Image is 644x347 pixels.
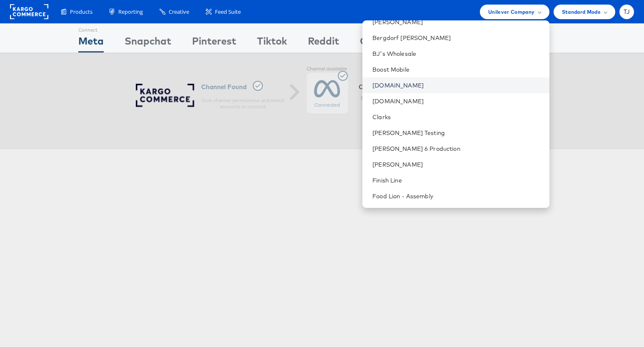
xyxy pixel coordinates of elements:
span: Feed Suite [215,8,241,16]
div: Reddit [308,34,339,52]
div: Meta [78,34,104,52]
div: Pinterest [192,34,236,52]
label: Channel available [307,66,348,72]
a: Bergdorf [PERSON_NAME] [372,34,542,42]
span: Creative [169,8,189,16]
a: [PERSON_NAME] 6 Production [372,145,542,153]
a: Clarks [372,113,542,121]
a: [PERSON_NAME] [372,160,542,169]
span: Standard Mode [562,7,601,16]
a: [DOMAIN_NAME] [372,81,542,90]
div: Snapchat [125,34,171,52]
a: [PERSON_NAME] [372,18,542,26]
span: Unilever Company [488,7,535,16]
h6: Channel Found [201,81,285,93]
div: Connect [78,24,104,34]
div: Google [360,34,394,52]
p: Give channel permissions and select accounts to connect [201,97,285,110]
a: Finish Line [372,176,542,185]
span: Products [70,8,92,16]
a: BJ's Wholesale [372,50,542,58]
h6: Connect Accounts [359,83,442,91]
span: TJ [624,9,630,15]
a: [PERSON_NAME] Testing [372,129,542,137]
a: Boost Mobile [372,65,542,74]
a: [DOMAIN_NAME] [372,97,542,105]
span: Reporting [118,8,143,16]
p: Permissions given, select accounts to manage [359,95,442,108]
div: Tiktok [257,34,287,52]
a: Food Lion - Assembly [372,192,542,200]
